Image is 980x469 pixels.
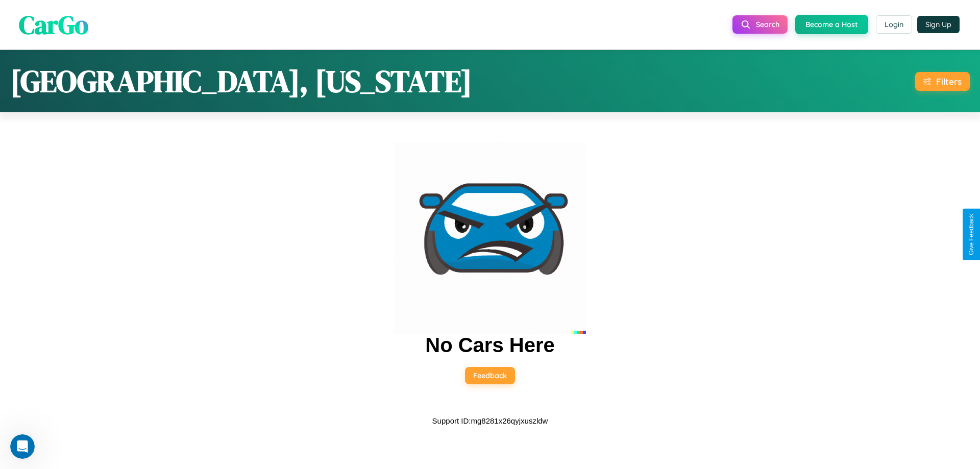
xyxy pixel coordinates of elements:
button: Sign Up [917,16,960,33]
button: Login [876,15,912,34]
iframe: Intercom live chat [10,434,35,459]
div: Give Feedback [968,214,975,255]
img: car [394,142,586,334]
button: Search [732,15,788,34]
p: Support ID: mg8281x26qyjxuszldw [432,414,548,428]
div: Filters [936,76,962,87]
button: Become a Host [795,15,868,34]
span: CarGo [19,7,88,42]
span: Search [756,20,779,29]
button: Feedback [465,367,515,384]
h1: [GEOGRAPHIC_DATA], [US_STATE] [10,60,472,102]
button: Filters [915,72,970,91]
h2: No Cars Here [425,334,554,357]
